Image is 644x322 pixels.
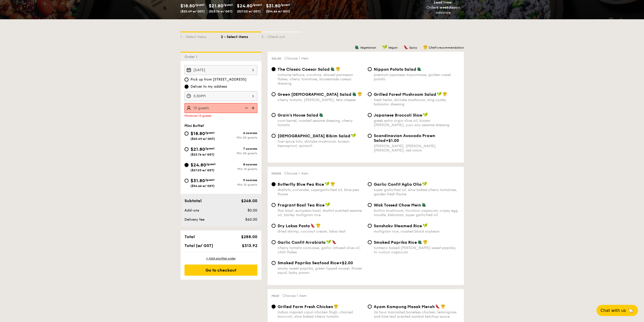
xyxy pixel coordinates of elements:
div: 3 - Check out [261,32,302,40]
div: dried shrimp, coconut cream, laksa leaf [278,229,364,234]
span: $18.80 [180,3,195,9]
input: Butterfly Blue Pea Riceshallots, coriander, supergarlicfied oil, blue pea flower [272,182,276,186]
span: 🦙 [628,308,634,313]
input: Smoked Paprika Seafood Rice+$2.00smoky sweet paprika, green-lipped mussel, flower squid, baby prawn [272,261,276,265]
div: thai basil, european basil, shallot scented sesame oil, barley multigrain rice [278,209,364,217]
input: Garlic Confit Aglio Oliosuper garlicfied oil, slow baked cherry tomatoes, garden fresh thyme [368,182,372,186]
input: Garlic Confit Arrabiatacherry tomato concasse, garlic-infused olive oil, chilli flakes [272,240,276,244]
input: Event date [184,65,257,75]
input: $31.80/guest($34.66 w/ GST)9 coursesMin 10 guests [184,179,189,183]
img: icon-vegan.f8ff3823.svg [326,240,331,244]
div: [PERSON_NAME], [PERSON_NAME], [PERSON_NAME], red onion [374,144,460,153]
img: icon-spicy.37a8142b.svg [404,45,408,49]
span: Chef's recommendation [429,46,464,49]
span: Add-ons [184,208,199,213]
input: The Classic Caesar Saladromaine lettuce, croutons, shaved parmesan flakes, cherry tomatoes, house... [272,67,276,71]
img: icon-chef-hat.a58ddaea.svg [316,223,321,228]
span: /guest [206,162,216,166]
span: Fragrant Basil Tea Rice [278,203,325,207]
span: Scandinavian Avocado Prawn Salad [374,133,435,143]
span: Spicy [409,46,417,49]
span: /guest [280,3,290,7]
span: Smoked Paprika Seafood Rice [278,260,339,265]
div: shallots, coriander, supergarlicfied oil, blue pea flower [278,188,364,196]
div: premium japanese mayonnaise, golden russet potato [374,73,460,81]
img: icon-vegetarian.fe4039eb.svg [418,240,422,244]
span: Butterfly Blue Pea Rice [278,182,324,187]
input: $18.80/guest($20.49 w/ GST)6 coursesMin 20 guests [184,131,189,136]
span: ($34.66 w/ GST) [191,184,215,188]
div: multigrain rice, roasted black soybean [374,229,460,234]
div: 24 hour marinated boneless chicken, lemongrass and lime leaf scented sambal ketchup sauce [374,310,460,319]
span: Total (w/ GST) [184,243,213,248]
span: Lead time: [434,0,452,5]
div: smoky sweet paprika, green-lipped mussel, flower squid, baby prawn [278,266,364,275]
span: Choose 1 item [282,294,306,298]
div: Min 10 guests [221,183,257,186]
div: 9 courses [221,178,257,182]
span: Wok Tossed Chow Mein [374,203,421,207]
span: $0.00 [247,208,257,213]
span: Deliver to my address [191,84,227,89]
input: Japanese Broccoli Slawgreek extra virgin olive oil, kizami [PERSON_NAME], yuzu soy-sesame dressing [368,113,372,117]
span: Nippon Potato Salad [374,67,416,72]
span: ($27.03 w/ GST) [191,168,214,172]
span: ($23.76 w/ GST) [209,10,233,13]
div: fresh herbs, shiitake mushroom, king oyster, balsamic dressing [374,98,460,106]
span: Grilled Forest Mushroom Salad [374,92,436,97]
span: Total [184,234,195,239]
img: icon-chef-hat.a58ddaea.svg [358,92,362,96]
input: Wok Tossed Chow Meinbutton mushroom, tricolour capsicum, cripsy egg noodle, kikkoman, super garli... [368,203,372,207]
span: $313.92 [242,243,257,248]
span: $24.80 [237,3,252,9]
span: Garlic Confit Arrabiata [278,240,326,245]
span: /guest [252,3,262,7]
div: cherry tomato, [PERSON_NAME], feta cheese [278,98,364,102]
img: icon-vegetarian.fe4039eb.svg [417,67,421,71]
img: icon-chef-hat.a58ddaea.svg [423,240,428,244]
span: ($23.76 w/ GST) [191,153,214,156]
div: super garlicfied oil, slow baked cherry tomatoes, garden fresh thyme [374,188,460,196]
span: /guest [205,178,215,182]
img: icon-chef-hat.a58ddaea.svg [334,304,338,309]
span: $31.80 [191,178,205,183]
div: 8 courses [221,163,257,166]
div: 6 courses [221,131,257,135]
span: Dry Laksa Pasta [278,223,310,228]
span: $40.00 [245,217,257,222]
div: turmeric baked [PERSON_NAME] sweet paprika, tri-colour capsicum [374,246,460,254]
span: Vegan [388,46,398,49]
span: +$1.00 [386,138,399,143]
img: icon-chef-hat.a58ddaea.svg [330,182,335,186]
span: $31.80 [266,3,280,9]
img: icon-chef-hat.a58ddaea.svg [443,92,447,96]
img: icon-add.58712e84.svg [250,103,257,113]
input: [DEMOGRAPHIC_DATA] Bibim Saladfive-spice tofu, shiitake mushroom, korean beansprout, spinach [272,134,276,138]
img: icon-reduce.1d2dbef1.svg [242,103,250,113]
span: ($27.03 w/ GST) [237,10,261,13]
div: Min 20 guests [221,151,257,155]
span: Green [DEMOGRAPHIC_DATA] Salad [278,92,351,97]
span: ($34.66 w/ GST) [266,10,290,13]
img: icon-vegan.f8ff3823.svg [325,202,330,207]
img: icon-vegetarian.fe4039eb.svg [319,112,323,117]
span: Grain's House Salad [278,113,318,118]
img: icon-vegan.f8ff3823.svg [382,45,387,49]
div: corn kernel, roasted sesame dressing, cherry tomato [278,119,364,127]
input: Green [DEMOGRAPHIC_DATA] Saladcherry tomato, [PERSON_NAME], feta cheese [272,92,276,96]
div: Minimum 15 guests [184,114,257,118]
img: icon-vegetarian.fe4039eb.svg [422,202,426,207]
div: Min 15 guests [221,167,257,171]
div: button mushroom, tricolour capsicum, cripsy egg noodle, kikkoman, super garlicfied oil [374,209,460,217]
span: /guest [205,147,215,150]
div: 1 - Select menu [180,32,221,40]
input: Ayam Kampung Masak Merah24 hour marinated boneless chicken, lemongrass and lime leaf scented samb... [368,305,372,309]
img: icon-vegan.f8ff3823.svg [423,112,428,117]
div: romaine lettuce, croutons, shaved parmesan flakes, cherry tomatoes, housemade caesar dressing [278,73,364,86]
span: Pick up from [STREET_ADDRESS] [191,77,246,82]
span: Vegetarian [360,46,376,49]
span: /guest [195,3,204,7]
img: icon-vegan.f8ff3823.svg [325,182,330,186]
span: [DEMOGRAPHIC_DATA] Bibim Salad [278,134,350,138]
img: icon-vegan.f8ff3823.svg [423,223,428,228]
